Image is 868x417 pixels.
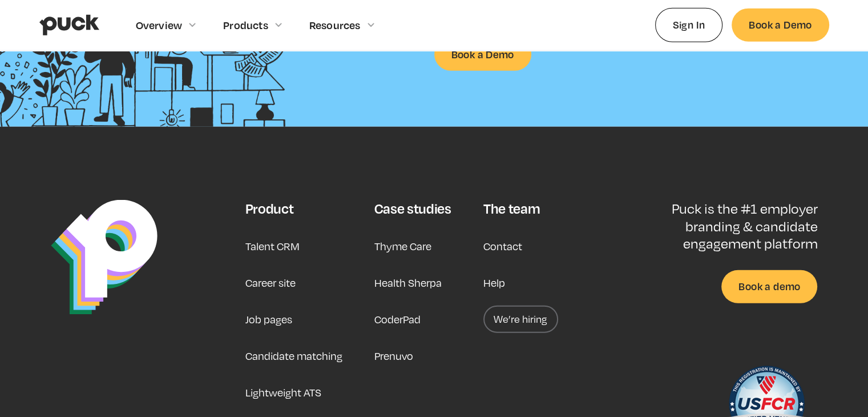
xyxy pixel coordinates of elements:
[309,19,361,31] div: Resources
[245,232,299,260] a: Talent CRM
[434,38,531,71] a: Book a Demo
[732,9,829,41] a: Book a Demo
[634,200,817,252] p: Puck is the #1 employer branding & candidate engagement platform
[245,379,321,406] a: Lightweight ATS
[245,200,293,217] div: Product
[374,269,442,296] a: Health Sherpa
[223,19,268,31] div: Products
[655,8,723,42] a: Sign In
[374,232,431,260] a: Thyme Care
[721,270,817,303] a: Book a demo
[136,19,183,31] div: Overview
[483,306,558,333] a: We’re hiring
[245,269,295,296] a: Career site
[374,342,413,370] a: Prenuvo
[245,342,342,370] a: Candidate matching
[483,200,540,217] div: The team
[51,200,158,315] img: Puck Logo
[374,306,421,333] a: CoderPad
[483,269,505,296] a: Help
[483,232,522,260] a: Contact
[245,306,292,333] a: Job pages
[374,200,451,217] div: Case studies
